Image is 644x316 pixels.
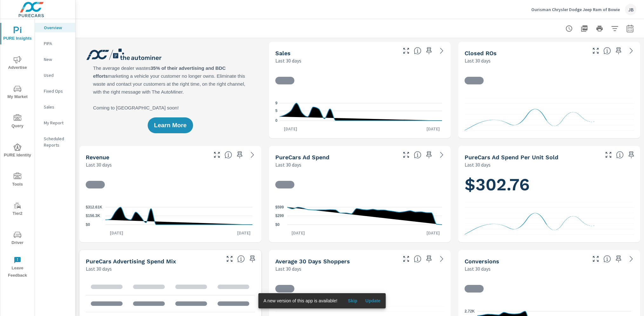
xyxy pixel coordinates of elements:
span: Update [365,298,380,304]
p: [DATE] [233,230,255,236]
span: Save this to your personalized report [614,46,624,56]
span: Number of Repair Orders Closed by the selected dealership group over the selected time range. [So... [603,47,611,55]
h5: PureCars Advertising Spend Mix [86,258,176,265]
p: Ourisman Chrysler Dodge Jeep Ram of Bowie [531,7,620,12]
span: Save this to your personalized report [614,254,624,264]
h5: PureCars Ad Spend Per Unit Sold [465,154,558,161]
h5: Average 30 Days Shoppers [275,258,350,265]
text: $156.3K [86,214,100,218]
button: Make Fullscreen [401,254,411,264]
div: Scheduled Reports [35,134,75,150]
p: My Report [44,120,70,126]
p: New [44,56,70,63]
span: Save this to your personalized report [424,150,434,160]
a: See more details in report [437,46,447,56]
h5: Closed ROs [465,50,497,56]
span: The number of dealer-specified goals completed by a visitor. [Source: This data is provided by th... [603,255,611,263]
span: Number of vehicles sold by the dealership over the selected date range. [Source: This data is sou... [414,47,421,55]
div: PIPA [35,39,75,48]
p: Last 30 days [465,57,491,64]
span: Tier2 [2,202,33,217]
span: Tools [2,173,33,188]
div: Overview [35,23,75,32]
h5: Conversions [465,258,499,265]
text: $0 [275,222,280,227]
button: Update [363,296,383,306]
a: See more details in report [437,254,447,264]
button: Make Fullscreen [212,150,222,160]
p: PIPA [44,40,70,47]
a: See more details in report [247,150,258,160]
p: Sales [44,104,70,110]
p: Last 30 days [275,57,301,64]
span: Skip [345,298,360,304]
span: This table looks at how you compare to the amount of budget you spend per channel as opposed to y... [237,255,245,263]
button: Learn More [148,117,193,133]
span: Save this to your personalized report [626,150,636,160]
button: Make Fullscreen [591,254,601,264]
span: Save this to your personalized report [235,150,245,160]
h1: $302.76 [465,174,634,195]
p: [DATE] [105,230,128,236]
h5: PureCars Ad Spend [275,154,329,161]
h5: Revenue [86,154,109,161]
span: Learn More [154,122,186,128]
p: Last 30 days [275,265,301,273]
p: Last 30 days [275,161,301,168]
p: [DATE] [422,126,444,132]
p: Fixed Ops [44,88,70,94]
text: $0 [86,222,90,227]
button: Make Fullscreen [603,150,614,160]
span: Average cost of advertising per each vehicle sold at the dealer over the selected date range. The... [616,151,624,159]
text: $599 [275,205,284,209]
div: Used [35,70,75,80]
span: Leave Feedback [2,256,33,279]
div: New [35,55,75,64]
a: See more details in report [626,254,636,264]
p: Last 30 days [465,265,491,273]
span: My Market [2,85,33,101]
span: PURE Identity [2,143,33,159]
span: Save this to your personalized report [247,254,258,264]
button: Select Date Range [624,22,636,35]
span: A new version of this app is available! [264,298,338,303]
span: Save this to your personalized report [424,46,434,56]
a: See more details in report [437,150,447,160]
span: Driver [2,231,33,247]
span: Query [2,114,33,130]
p: [DATE] [279,126,302,132]
text: $312.61K [86,205,102,209]
p: Scheduled Reports [44,135,70,148]
button: Make Fullscreen [591,46,601,56]
span: PURE Insights [2,27,33,42]
h5: Sales [275,50,291,56]
span: Advertise [2,56,33,71]
text: 0 [275,118,278,123]
p: Used [44,72,70,78]
p: Last 30 days [465,161,491,168]
span: Total cost of media for all PureCars channels for the selected dealership group over the selected... [414,151,421,159]
span: A rolling 30 day total of daily Shoppers on the dealership website, averaged over the selected da... [414,255,421,263]
text: 9 [275,101,278,105]
div: Fixed Ops [35,86,75,96]
span: Save this to your personalized report [424,254,434,264]
text: 2.72K [465,309,475,313]
p: [DATE] [287,230,309,236]
a: See more details in report [626,46,636,56]
div: Sales [35,102,75,112]
button: Make Fullscreen [225,254,235,264]
p: Last 30 days [86,265,112,273]
p: [DATE] [422,230,444,236]
text: $299 [275,214,284,218]
p: Overview [44,24,70,31]
text: 5 [275,109,278,113]
button: Apply Filters [608,22,621,35]
div: nav menu [0,19,35,282]
button: "Export Report to PDF" [578,22,591,35]
button: Print Report [593,22,606,35]
p: Last 30 days [86,161,112,168]
button: Skip [342,296,363,306]
div: My Report [35,118,75,128]
span: Total sales revenue over the selected date range. [Source: This data is sourced from the dealer’s... [225,151,232,159]
button: Make Fullscreen [401,150,411,160]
